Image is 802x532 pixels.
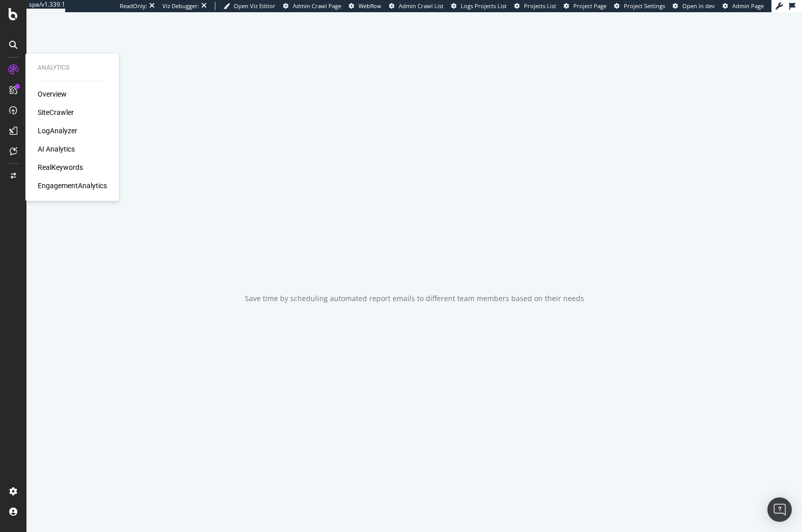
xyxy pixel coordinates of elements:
[767,497,792,522] div: Open Intercom Messenger
[38,107,74,117] a: SiteCrawler
[38,89,67,99] a: Overview
[514,2,556,10] a: Projects List
[234,2,275,10] span: Open Viz Editor
[224,2,275,10] a: Open Viz Editor
[283,2,341,10] a: Admin Crawl Page
[573,2,606,10] span: Project Page
[38,162,83,172] a: RealKeywords
[38,144,75,154] a: AI Analytics
[358,2,381,10] span: Webflow
[732,2,764,10] span: Admin Page
[245,293,584,304] div: Save time by scheduling automated report emails to different team members based on their needs
[162,2,199,10] div: Viz Debugger:
[614,2,665,10] a: Project Settings
[389,2,444,10] a: Admin Crawl List
[461,2,507,10] span: Logs Projects List
[349,2,381,10] a: Webflow
[293,2,341,10] span: Admin Crawl Page
[378,241,451,277] div: animation
[38,126,77,136] a: LogAnalyzer
[723,2,764,10] a: Admin Page
[673,2,715,10] a: Open in dev
[682,2,715,10] span: Open in dev
[564,2,606,10] a: Project Page
[451,2,507,10] a: Logs Projects List
[624,2,665,10] span: Project Settings
[399,2,444,10] span: Admin Crawl List
[120,2,147,10] div: ReadOnly:
[524,2,556,10] span: Projects List
[38,64,107,72] div: Analytics
[38,181,107,191] a: EngagementAnalytics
